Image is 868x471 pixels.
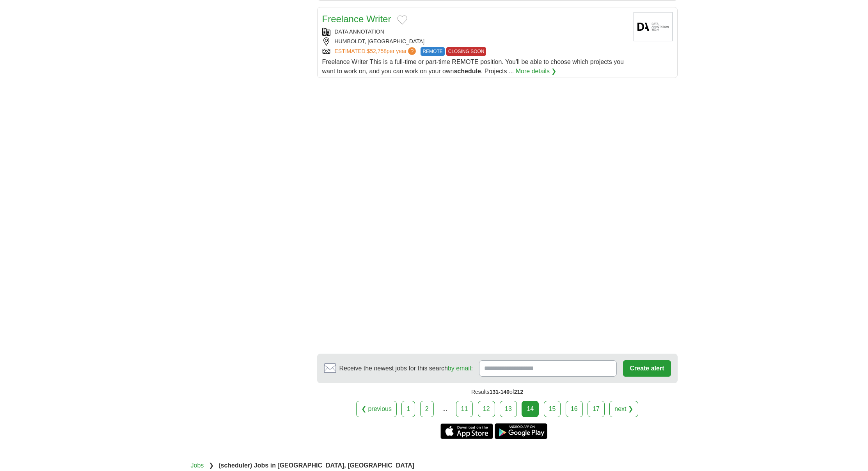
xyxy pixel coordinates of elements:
[495,423,547,439] a: Get the Android app
[317,84,678,347] iframe: Ads by Google
[522,401,539,417] div: 14
[609,401,638,417] a: next ❯
[367,48,387,54] span: $52,758
[317,383,678,401] div: Results of
[209,462,214,469] span: ❯
[218,462,414,469] strong: (scheduler) Jobs in [GEOGRAPHIC_DATA], [GEOGRAPHIC_DATA]
[440,423,493,439] a: Get the iPhone app
[490,389,509,395] span: 131-140
[322,58,624,74] span: Freelance Writer This is a full-time or part-time REMOTE position. You'll be able to choose which...
[566,401,583,417] a: 16
[322,14,391,24] a: Freelance Writer
[623,360,671,377] button: Create alert
[401,401,415,417] a: 1
[191,462,204,469] a: Jobs
[420,401,434,417] a: 2
[322,28,627,36] div: DATA ANNOTATION
[356,401,397,417] a: ❮ previous
[437,401,453,417] div: ...
[454,68,481,74] strong: schedule
[446,47,486,56] span: CLOSING SOON
[634,12,673,41] img: Company logo
[408,47,416,55] span: ?
[397,15,407,25] button: Add to favorite jobs
[500,401,517,417] a: 13
[322,37,627,46] div: HUMBOLDT, [GEOGRAPHIC_DATA]
[588,401,605,417] a: 17
[448,365,471,372] a: by email
[516,67,557,76] a: More details ❯
[335,47,418,56] a: ESTIMATED:$52,758per year?
[421,47,444,56] span: REMOTE
[339,364,473,373] span: Receive the newest jobs for this search :
[478,401,495,417] a: 12
[544,401,561,417] a: 15
[514,389,523,395] span: 212
[456,401,473,417] a: 11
